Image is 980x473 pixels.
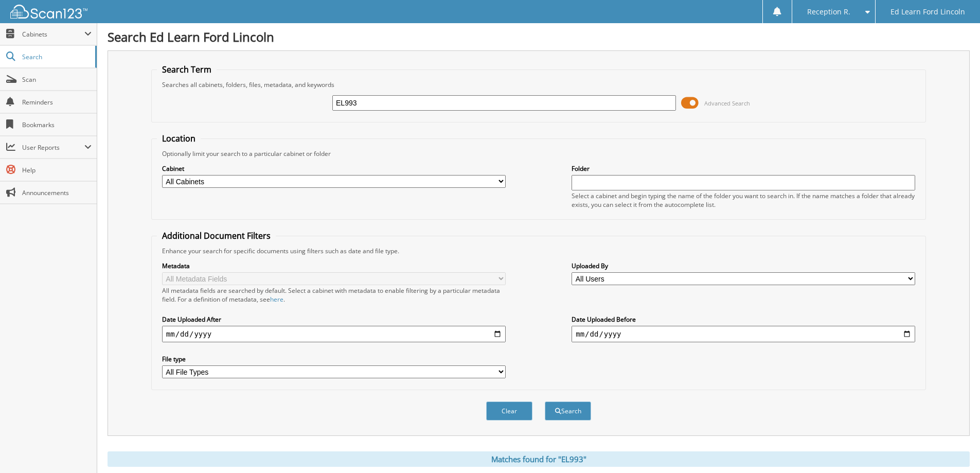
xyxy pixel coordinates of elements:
label: Metadata [162,261,506,270]
legend: Location [157,133,201,144]
span: Bookmarks [22,120,92,129]
span: Advanced Search [704,99,750,107]
label: Uploaded By [572,261,915,270]
span: Reminders [22,98,92,107]
legend: Additional Document Filters [157,230,276,241]
label: Date Uploaded After [162,315,506,324]
div: Optionally limit your search to a particular cabinet or folder [157,149,920,158]
span: Scan [22,75,92,84]
span: User Reports [22,143,84,152]
legend: Search Term [157,64,217,75]
span: Ed Learn Ford Lincoln [890,9,965,15]
button: Clear [486,401,532,421]
span: Announcements [22,188,92,197]
span: Reception R. [807,9,850,15]
span: Cabinets [22,30,84,39]
input: end [572,326,915,342]
div: All metadata fields are searched by default. Select a cabinet with metadata to enable filtering b... [162,286,506,304]
label: Date Uploaded Before [572,315,915,324]
span: Search [22,52,90,61]
input: start [162,326,506,342]
span: Help [22,166,92,174]
label: File type [162,355,506,363]
div: Searches all cabinets, folders, files, metadata, and keywords [157,80,920,89]
button: Search [545,401,591,421]
div: Enhance your search for specific documents using filters such as date and file type. [157,247,920,255]
label: Cabinet [162,164,506,173]
div: Matches found for "EL993" [108,451,970,467]
a: here [270,295,283,304]
label: Folder [572,164,915,173]
div: Select a cabinet and begin typing the name of the folder you want to search in. If the name match... [572,191,915,209]
h1: Search Ed Learn Ford Lincoln [108,28,970,45]
img: scan123-logo-white.svg [10,5,87,19]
